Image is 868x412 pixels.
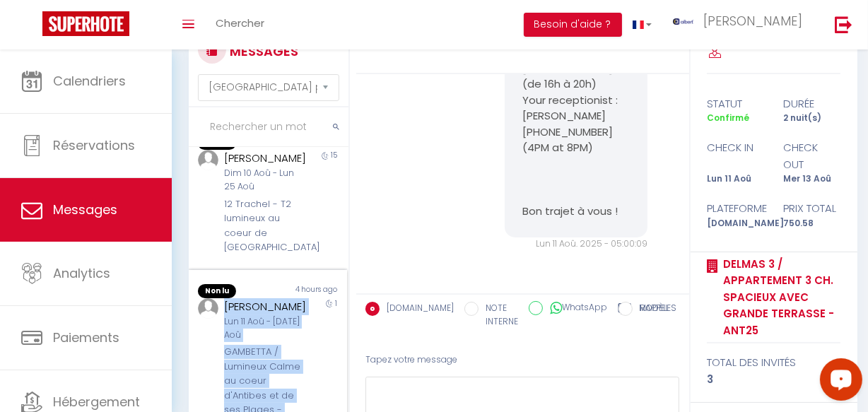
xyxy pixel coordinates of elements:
img: ... [673,18,694,25]
span: Confirmé [707,112,749,124]
div: Prix total [774,200,850,217]
label: [DOMAIN_NAME] [380,302,454,317]
div: durée [774,95,850,112]
span: Chercher [216,16,264,30]
div: check in [698,139,774,172]
div: [PERSON_NAME] [224,150,307,167]
p: Bon trajet à vous ! [522,204,630,220]
span: 1 [336,298,338,309]
span: Réservations [53,136,135,154]
img: logout [835,16,852,33]
div: Lun 11 Aoû [698,172,774,186]
div: statut [698,95,774,112]
div: check out [774,139,850,172]
div: 4 hours ago [268,284,347,298]
div: 2 nuit(s) [774,112,850,125]
span: Paiements [53,329,119,346]
iframe: LiveChat chat widget [809,353,868,412]
span: Hébergement [53,393,140,411]
div: 12 Trachel - T2 lumineux au coeur de [GEOGRAPHIC_DATA] [224,197,307,255]
div: [PERSON_NAME] [224,298,307,315]
img: Super Booking [42,11,129,36]
span: [PERSON_NAME] [703,12,802,30]
button: Besoin d'aide ? [524,13,622,37]
h3: MESSAGES [226,35,298,67]
div: [DOMAIN_NAME] [698,217,774,230]
p: Votre chargé d'accueil : [PERSON_NAME] [PHONE_NUMBER] (de 16h à 20h) Your receptionist : [PERSON_... [522,13,630,156]
span: Messages [53,201,117,218]
img: ... [198,298,218,319]
input: Rechercher un mot clé [189,107,348,147]
label: WhatsApp [543,301,607,317]
div: 750.58 [774,217,850,230]
label: NOTE INTERNE [479,302,518,329]
div: Lun 11 Aoû - [DATE] Aoû [224,315,307,342]
div: Lun 11 Aoû. 2025 - 05:00:09 [505,237,647,251]
div: 3 [707,371,840,388]
label: RAPPEL [633,302,669,317]
div: Tapez votre message [365,343,680,377]
div: Mer 13 Aoû [774,172,850,186]
span: Analytics [53,264,110,282]
span: 15 [332,150,338,160]
div: Plateforme [698,200,774,217]
div: total des invités [707,354,840,371]
a: DELMAS 3 / Appartement 3 Ch. Spacieux avec Grande Terrasse - ANT25 [718,256,840,339]
span: Calendriers [53,72,126,90]
img: ... [198,150,218,170]
div: Dim 10 Aoû - Lun 25 Aoû [224,167,307,194]
span: Non lu [198,284,236,298]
